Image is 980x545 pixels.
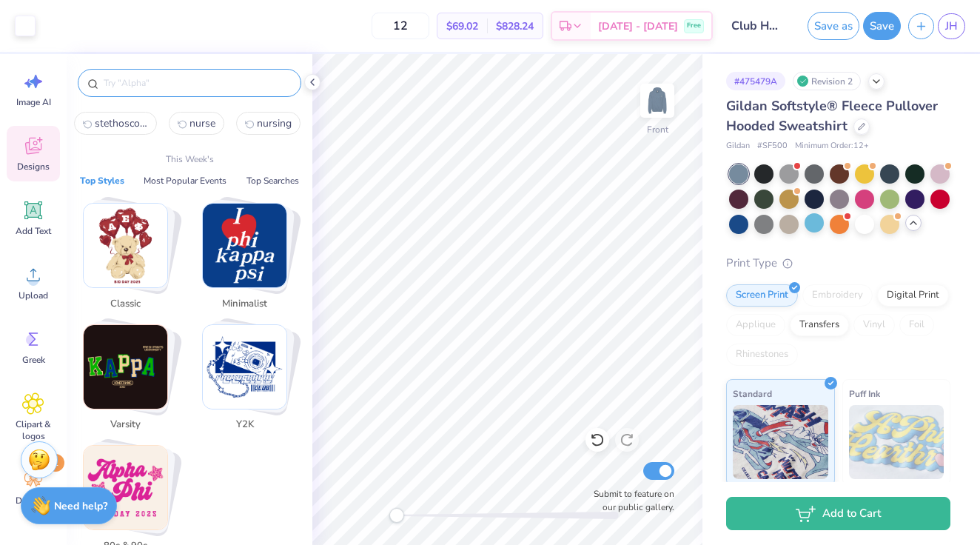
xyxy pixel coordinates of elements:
[16,225,51,237] span: Add Text
[84,446,167,529] img: 80s & 90s
[877,284,949,307] div: Digital Print
[22,354,45,366] span: Greek
[808,12,859,40] button: Save as
[598,19,678,34] span: [DATE] - [DATE]
[236,112,301,135] button: nursing2
[54,499,107,513] strong: Need help?
[849,386,880,401] span: Puff Ink
[19,290,48,301] span: Upload
[84,325,167,409] img: Varsity
[802,284,873,307] div: Embroidery
[102,76,292,90] input: Try "Alpha"
[189,116,215,130] span: nurse
[9,418,58,442] span: Clipart & logos
[221,297,269,312] span: Minimalist
[242,173,303,188] button: Top Searches
[863,12,901,40] button: Save
[16,96,51,108] span: Image AI
[17,161,50,173] span: Designs
[169,112,224,135] button: nurse1
[193,203,305,317] button: Stack Card Button Minimalist
[726,344,798,366] div: Rhinestones
[446,19,478,34] span: $69.02
[74,203,186,317] button: Stack Card Button Classic
[221,418,269,432] span: Y2K
[938,13,965,39] a: JH
[793,72,861,90] div: Revision 2
[74,324,186,438] button: Stack Card Button Varsity
[733,405,828,479] img: Standard
[16,495,51,506] span: Decorate
[139,173,231,188] button: Most Popular Events
[726,72,785,90] div: # 475479A
[726,140,750,153] span: Gildan
[726,97,938,135] span: Gildan Softstyle® Fleece Pullover Hooded Sweatshirt
[757,140,788,153] span: # SF500
[203,204,286,287] img: Minimalist
[642,86,672,116] img: Front
[726,314,785,336] div: Applique
[790,314,849,336] div: Transfers
[74,112,157,135] button: stethoscope0
[726,255,950,272] div: Print Type
[899,314,934,336] div: Foil
[496,19,534,34] span: $828.24
[726,284,798,307] div: Screen Print
[733,386,772,401] span: Standard
[101,297,150,312] span: Classic
[720,11,793,41] input: Untitled Design
[84,204,167,287] img: Classic
[257,116,292,130] span: nursing
[585,487,674,514] label: Submit to feature on our public gallery.
[193,324,305,438] button: Stack Card Button Y2K
[849,405,944,479] img: Puff Ink
[945,18,958,35] span: JH
[853,314,895,336] div: Vinyl
[101,418,150,432] span: Varsity
[726,497,950,530] button: Add to Cart
[389,508,404,523] div: Accessibility label
[203,325,286,409] img: Y2K
[166,153,214,166] p: This Week's
[795,140,869,153] span: Minimum Order: 12 +
[372,13,429,39] input: – –
[647,123,668,136] div: Front
[95,116,148,130] span: stethoscope
[75,173,129,188] button: Top Styles
[687,21,701,31] span: Free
